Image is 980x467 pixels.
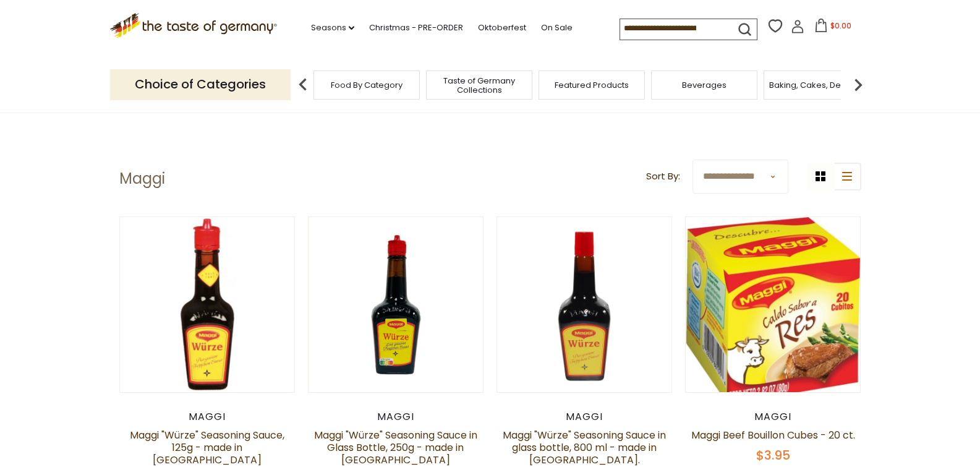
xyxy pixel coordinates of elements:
[686,217,861,404] img: Maggi
[646,169,680,184] label: Sort By:
[430,76,529,95] a: Taste of Germany Collections
[756,447,790,464] span: $3.95
[308,411,484,423] div: Maggi
[369,21,463,35] a: Christmas - PRE-ORDER
[119,411,296,423] div: Maggi
[331,80,403,90] a: Food By Category
[110,69,291,100] p: Choice of Categories
[691,428,855,442] a: Maggi Beef Bouillon Cubes - 20 ct.
[682,80,726,90] a: Beverages
[309,217,484,392] img: Maggi
[311,21,354,35] a: Seasons
[119,169,165,188] h1: Maggi
[769,80,865,90] a: Baking, Cakes, Desserts
[541,21,573,35] a: On Sale
[830,20,851,31] span: $0.00
[555,80,629,90] a: Featured Products
[120,217,295,392] img: Maggi
[478,21,526,35] a: Oktoberfest
[497,217,672,392] img: Maggi
[807,19,859,37] button: $0.00
[496,411,673,423] div: Maggi
[314,428,477,467] a: Maggi "Würze" Seasoning Sauce in Glass Bottle, 250g - made in [GEOGRAPHIC_DATA]
[130,428,284,467] a: Maggi "Würze" Seasoning Sauce, 125g - made in [GEOGRAPHIC_DATA]
[291,72,315,97] img: previous arrow
[846,72,871,97] img: next arrow
[685,411,861,423] div: Maggi
[503,428,666,467] a: Maggi "Würze" Seasoning Sauce in glass bottle, 800 ml - made in [GEOGRAPHIC_DATA].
